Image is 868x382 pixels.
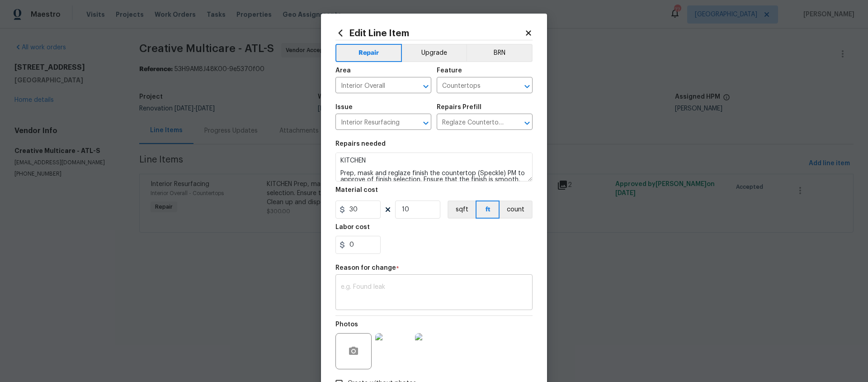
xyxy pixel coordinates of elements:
[476,201,500,219] button: ft
[335,104,353,110] h5: Issue
[437,67,462,74] h5: Feature
[437,104,481,110] h5: Repairs Prefill
[335,321,358,328] h5: Photos
[335,224,370,230] h5: Labor cost
[420,117,432,129] button: Open
[420,80,432,93] button: Open
[521,117,533,129] button: Open
[335,28,524,38] h2: Edit Line Item
[521,80,533,93] button: Open
[335,44,402,62] button: Repair
[402,44,467,62] button: Upgrade
[466,44,533,62] button: BRN
[448,201,476,219] button: sqft
[335,67,351,74] h5: Area
[335,187,378,193] h5: Material cost
[335,141,386,147] h5: Repairs needed
[335,153,533,181] textarea: KITCHEN Prep, mask and reglaze finish the countertop (Speckle) PM to approve of finish selection....
[335,265,396,271] h5: Reason for change
[500,201,533,219] button: count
